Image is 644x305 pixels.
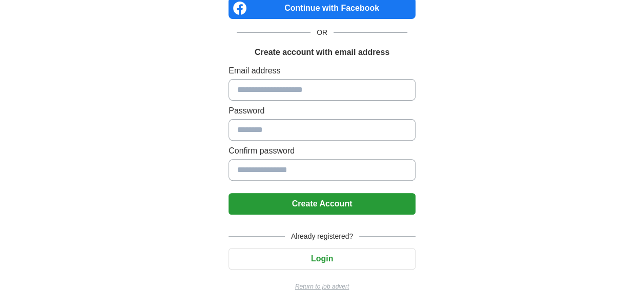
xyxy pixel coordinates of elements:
span: OR [310,27,334,38]
label: Email address [228,65,416,77]
label: Confirm password [228,145,416,157]
a: Login [228,254,416,263]
h1: Create account with email address [255,46,389,59]
button: Create Account [228,193,416,215]
span: Already registered? [285,231,359,242]
label: Password [228,105,416,117]
button: Login [228,248,416,270]
a: Return to job advert [228,282,416,291]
